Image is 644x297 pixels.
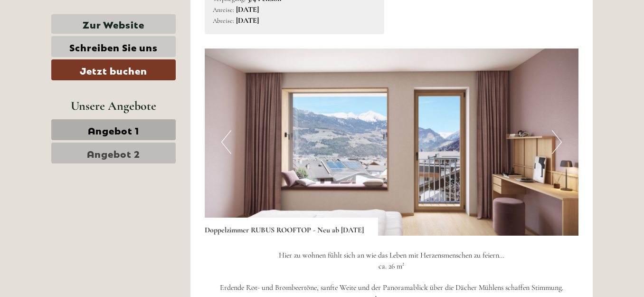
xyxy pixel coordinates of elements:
b: [DATE] [236,5,259,14]
div: Doppelzimmer RUBUS ROOFTOP - Neu ab [DATE] [205,218,378,236]
div: [GEOGRAPHIC_DATA] [14,28,135,35]
span: Angebot 1 [88,123,139,136]
a: Jetzt buchen [51,59,176,80]
b: [DATE] [236,16,259,25]
span: Angebot 2 [87,146,140,160]
small: Abreise: [213,17,234,25]
div: Unsere Angebote [51,97,176,115]
button: Senden [308,246,374,267]
button: Next [552,130,562,154]
div: Guten Tag, wie können wir Ihnen helfen? [7,26,140,55]
img: image [205,48,579,236]
div: [DATE] [170,7,204,23]
small: Anreise: [213,6,234,14]
a: Schreiben Sie uns [51,36,176,57]
small: 12:56 [14,46,135,53]
button: Previous [221,130,231,154]
a: Zur Website [51,14,176,34]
